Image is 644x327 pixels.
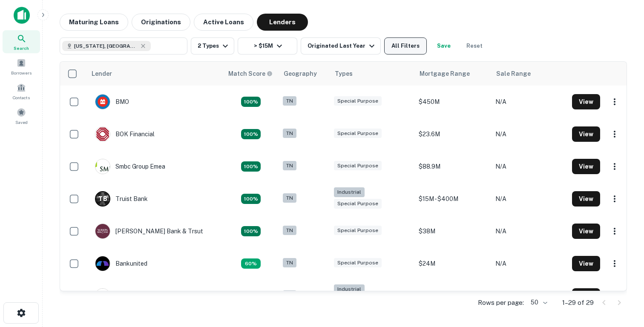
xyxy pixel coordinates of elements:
div: Bankunited [95,256,147,271]
button: View [572,256,600,271]
button: 2 Types [191,37,234,54]
button: View [572,191,600,207]
p: Rows per page: [478,298,524,308]
td: $88.9M [414,150,491,183]
div: Industrial [334,187,365,197]
td: N/A [491,86,568,118]
button: Reset [461,37,488,54]
button: View [572,288,600,304]
span: Search [14,45,29,52]
td: N/A [491,247,568,280]
button: Maturing Loans [60,14,128,31]
td: $23.6M [414,118,491,150]
div: Matching Properties: 2, hasApolloMatch: undefined [241,258,261,269]
th: Sale Range [491,62,568,86]
div: TN [283,193,296,203]
div: TN [283,96,296,106]
button: > $15M [238,37,297,54]
button: Save your search to get updates of matches that match your search criteria. [430,37,457,54]
img: picture [95,95,110,109]
img: capitalize-icon.png [14,7,30,24]
h6: Match Score [228,69,271,78]
div: Special Purpose [334,96,382,106]
div: TN [283,226,296,235]
th: Types [330,62,414,86]
a: Contacts [3,80,40,103]
td: $450M [414,86,491,118]
td: N/A [491,150,568,183]
div: Matching Properties: 4, hasApolloMatch: undefined [241,97,261,107]
div: Special Purpose [334,161,382,171]
div: Special Purpose [334,199,382,209]
img: picture [95,159,110,174]
div: Sale Range [496,69,531,79]
div: Special Purpose [334,129,382,138]
button: View [572,94,600,109]
img: picture [95,127,110,141]
div: TN [283,290,296,300]
div: TN [283,129,296,138]
button: Originations [132,14,190,31]
button: Originated Last Year [301,37,381,54]
p: 1–29 of 29 [562,298,594,308]
button: Active Loans [194,14,253,31]
div: Geography [284,69,317,79]
div: [PERSON_NAME] Bank & Trsut [95,224,203,239]
td: $24M [414,247,491,280]
img: picture [95,256,110,271]
td: N/A [491,183,568,215]
th: Mortgage Range [414,62,491,86]
div: Special Purpose [334,258,382,268]
div: Special Purpose [334,226,382,235]
div: 50 [527,296,549,309]
div: Types [335,69,353,79]
div: Capitalize uses an advanced AI algorithm to match your search with the best lender. The match sco... [228,69,273,78]
div: BMO [95,94,129,109]
th: Capitalize uses an advanced AI algorithm to match your search with the best lender. The match sco... [223,62,279,86]
div: Truist Bank [95,191,148,207]
div: TN [283,258,296,268]
button: View [572,126,600,142]
div: Industrial [334,284,365,294]
th: Lender [86,62,223,86]
td: $38M [414,215,491,247]
span: [US_STATE], [GEOGRAPHIC_DATA] [74,42,138,50]
img: picture [95,224,110,238]
td: $15M - $400M [414,183,491,215]
button: View [572,224,600,239]
div: Mortgage Range [420,69,470,79]
td: $20M - $25M [414,280,491,312]
p: T B [98,195,107,204]
span: Contacts [13,94,30,101]
td: N/A [491,280,568,312]
button: Lenders [257,14,308,31]
a: Borrowers [3,55,40,78]
button: All Filters [384,37,427,54]
div: TN [283,161,296,171]
div: Smbc Group Emea [95,159,165,174]
th: Geography [279,62,330,86]
iframe: Chat Widget [601,259,644,300]
div: First Horizon Bank [95,288,167,304]
span: Saved [15,119,28,126]
div: Lender [92,69,112,79]
div: Originated Last Year [308,41,377,51]
div: Matching Properties: 4, hasApolloMatch: undefined [241,129,261,139]
button: View [572,159,600,174]
img: picture [95,289,110,303]
span: Borrowers [11,69,32,76]
td: N/A [491,215,568,247]
a: Saved [3,104,40,127]
td: N/A [491,118,568,150]
div: BOK Financial [95,126,155,142]
a: Search [3,30,40,53]
div: Matching Properties: 6, hasApolloMatch: undefined [241,161,261,172]
div: Matching Properties: 5, hasApolloMatch: undefined [241,194,261,204]
div: Matching Properties: 4, hasApolloMatch: undefined [241,226,261,236]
